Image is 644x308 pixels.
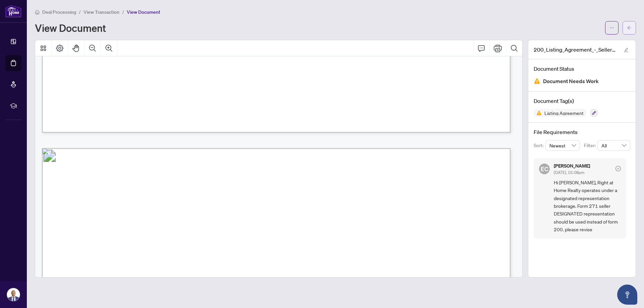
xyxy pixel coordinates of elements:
h4: File Requirements [534,128,630,136]
span: Listing Agreement [542,111,586,115]
span: View Transaction [84,9,119,15]
button: Open asap [617,285,637,305]
img: Document Status [534,78,540,84]
span: All [601,140,626,150]
h4: Document Tag(s) [534,97,630,105]
span: Document Needs Work [543,77,599,86]
span: ellipsis [609,25,614,30]
span: View Document [127,9,160,15]
span: Newest [549,140,576,150]
img: Profile Icon [7,288,20,301]
span: Hi [PERSON_NAME], Right at Home Realty operates under a designated representation brokerage. Form... [554,179,621,234]
p: Filter: [584,142,597,149]
span: Deal Processing [42,9,76,15]
h1: View Document [35,22,106,33]
h4: Document Status [534,65,630,73]
span: EC [541,164,548,174]
li: / [79,8,81,16]
span: check-circle [615,166,621,171]
img: logo [5,5,21,17]
span: 200_Listing_Agreement_-_Seller_Rep_Agrmt_-_Authority_to_Offer_for_Sale_-_PropTx-[PERSON_NAME].pdf [534,46,618,54]
p: Sort: [534,142,545,149]
li: / [122,8,124,16]
img: Status Icon [534,109,542,117]
span: home [35,10,40,14]
span: arrow-left [627,25,632,30]
h5: [PERSON_NAME] [554,164,590,168]
span: [DATE], 01:08pm [554,170,584,175]
span: edit [624,48,629,52]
